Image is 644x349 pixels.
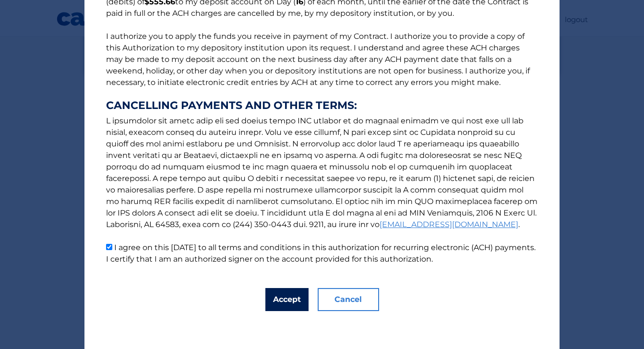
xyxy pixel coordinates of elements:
button: Accept [265,288,309,311]
button: Cancel [318,288,379,311]
label: I agree on this [DATE] to all terms and conditions in this authorization for recurring electronic... [106,243,536,264]
a: [EMAIL_ADDRESS][DOMAIN_NAME] [380,220,518,229]
strong: CANCELLING PAYMENTS AND OTHER TERMS: [106,100,538,111]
